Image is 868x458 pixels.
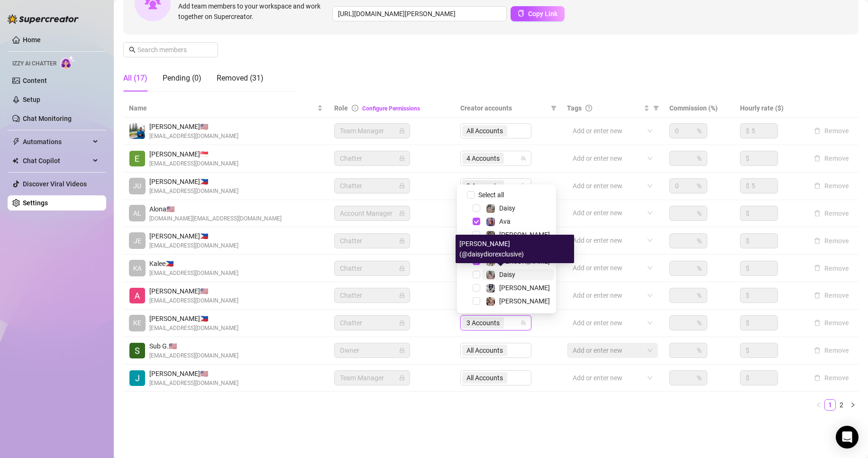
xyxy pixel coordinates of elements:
[456,235,574,263] div: [PERSON_NAME] (@daisydiorexclusive)
[12,138,20,146] span: thunderbolt
[399,266,405,271] span: lock
[810,372,853,384] button: Remove
[340,343,404,357] span: Owner
[486,218,495,226] img: Ava
[511,6,565,21] button: Copy Link
[149,204,282,214] span: Alona 🇺🇸
[129,370,145,386] img: Jodi
[473,231,480,238] span: Select tree node
[499,231,550,238] span: [PERSON_NAME]
[149,214,282,223] span: [DOMAIN_NAME][EMAIL_ADDRESS][DOMAIN_NAME]
[12,157,18,164] img: Chat Copilot
[466,318,500,328] span: 3 Accounts
[340,288,404,302] span: Chatter
[149,241,238,250] span: [EMAIL_ADDRESS][DOMAIN_NAME]
[473,271,480,278] span: Select tree node
[149,231,238,241] span: [PERSON_NAME] 🇵🇭
[23,134,90,149] span: Automations
[123,73,147,84] div: All (17)
[499,218,511,225] span: Ava
[23,153,90,168] span: Chat Copilot
[149,258,238,269] span: Kalee 🇵🇭
[149,324,238,333] span: [EMAIL_ADDRESS][DOMAIN_NAME]
[23,180,87,188] a: Discover Viral Videos
[836,399,847,411] li: 2
[129,343,145,358] img: Sub Genius
[149,286,238,296] span: [PERSON_NAME] 🇺🇸
[23,96,40,103] a: Setup
[486,204,495,213] img: Daisy
[850,402,856,408] span: right
[486,271,495,279] img: Daisy
[149,379,238,388] span: [EMAIL_ADDRESS][DOMAIN_NAME]
[847,399,859,411] li: Next Page
[462,180,504,192] span: 2 Accounts
[399,211,405,216] span: lock
[340,234,404,248] span: Chatter
[149,159,238,168] span: [EMAIL_ADDRESS][DOMAIN_NAME]
[149,269,238,278] span: [EMAIL_ADDRESS][DOMAIN_NAME]
[825,400,835,410] a: 1
[399,348,405,353] span: lock
[813,399,824,411] button: left
[653,105,659,111] span: filter
[473,218,480,225] span: Select tree node
[824,399,836,411] li: 1
[399,238,405,244] span: lock
[133,263,142,274] span: KA
[466,181,500,191] span: 2 Accounts
[12,59,56,68] span: Izzy AI Chatter
[499,204,515,212] span: Daisy
[149,187,238,196] span: [EMAIL_ADDRESS][DOMAIN_NAME]
[133,208,141,219] span: AL
[149,341,238,351] span: Sub G. 🇺🇸
[466,153,500,164] span: 4 Accounts
[664,99,734,118] th: Commission (%)
[340,316,404,330] span: Chatter
[473,204,480,212] span: Select tree node
[340,179,404,193] span: Chatter
[734,99,804,118] th: Hourly rate ($)
[340,206,404,220] span: Account Manager
[129,46,136,53] span: search
[149,132,238,141] span: [EMAIL_ADDRESS][DOMAIN_NAME]
[399,128,405,134] span: lock
[60,55,75,69] img: AI Chatter
[486,231,495,239] img: Anna
[518,10,524,17] span: copy
[399,320,405,326] span: lock
[528,10,557,18] span: Copy Link
[651,101,661,115] span: filter
[149,313,238,324] span: [PERSON_NAME] 🇵🇭
[133,181,141,191] span: JU
[8,14,79,24] img: logo-BBDzfeDw.svg
[137,45,205,55] input: Search members
[462,317,504,329] span: 3 Accounts
[486,297,495,306] img: Anna
[810,317,853,329] button: Remove
[23,36,41,44] a: Home
[129,288,145,303] img: Alexicon Ortiaga
[149,149,238,159] span: [PERSON_NAME] 🇸🇬
[549,101,558,115] span: filter
[585,105,592,111] span: question-circle
[473,297,480,305] span: Select tree node
[149,296,238,305] span: [EMAIL_ADDRESS][DOMAIN_NAME]
[567,103,582,113] span: Tags
[163,73,201,84] div: Pending (0)
[133,318,141,328] span: KE
[123,99,329,118] th: Name
[340,124,404,138] span: Team Manager
[399,156,405,161] span: lock
[352,105,358,111] span: info-circle
[129,151,145,166] img: Eduardo Leon Jr
[399,293,405,298] span: lock
[847,399,859,411] button: right
[399,375,405,381] span: lock
[149,368,238,379] span: [PERSON_NAME] 🇺🇸
[521,156,526,161] span: team
[836,426,859,449] div: Open Intercom Messenger
[810,125,853,137] button: Remove
[23,199,48,207] a: Settings
[178,1,329,22] span: Add team members to your workspace and work together on Supercreator.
